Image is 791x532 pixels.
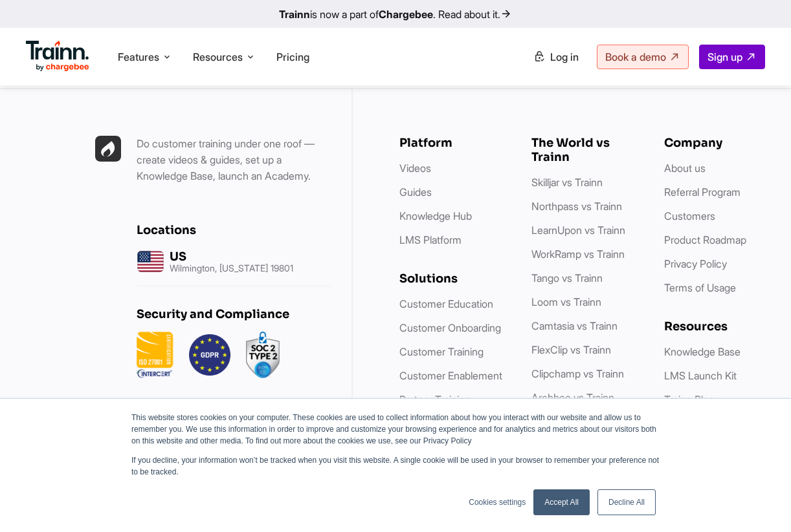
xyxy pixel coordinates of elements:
a: Accept All [533,489,590,515]
p: Wilmington, [US_STATE] 19801 [170,264,293,273]
a: WorkRamp vs Trainn [531,248,625,261]
h6: US [170,250,293,264]
a: Skilljar vs Trainn [531,176,603,189]
a: Guides [399,186,432,198]
h6: Solutions [399,271,506,286]
h6: The World vs Trainn [531,136,638,164]
a: Partner Training [399,393,471,406]
span: Log in [550,50,579,63]
a: Customer Training [399,345,484,358]
img: ISO [137,332,173,378]
span: Book a demo [605,50,666,63]
a: About us [664,162,706,175]
a: Customer Enablement [399,369,502,382]
a: Customers [664,209,715,222]
a: Archbee vs Trainn [531,391,614,404]
p: Do customer training under one roof — create videos & guides, set up a Knowledge Base, launch an ... [137,136,331,184]
a: Clipchamp vs Trainn [531,367,624,380]
img: Trainn Logo [26,41,89,72]
img: Trainn | everything under one roof [95,136,121,162]
a: LMS Platform [399,233,462,246]
a: Customer Education [399,297,493,310]
a: Log in [526,45,586,69]
a: Videos [399,162,431,175]
a: Camtasia vs Trainn [531,319,618,332]
img: soc2 [246,332,280,378]
a: Book a demo [597,45,689,69]
b: Trainn [279,8,310,21]
img: GDPR.png [189,332,230,378]
a: Pricing [276,50,309,63]
img: us headquarters [137,248,164,275]
span: Features [118,50,159,64]
a: Product Roadmap [664,233,746,246]
a: Terms of Usage [664,281,736,294]
p: If you decline, your information won’t be tracked when you visit this website. A single cookie wi... [131,454,660,478]
a: Knowledge Hub [399,209,472,222]
a: FlexClip vs Trainn [531,343,611,356]
a: Sign up [699,45,765,69]
a: Customer Onboarding [399,321,501,334]
span: Resources [193,50,243,64]
a: Trainn Blog [664,393,715,406]
h6: Locations [137,223,331,237]
p: This website stores cookies on your computer. These cookies are used to collect information about... [131,412,660,447]
a: Cookies settings [469,496,526,508]
a: Tango vs Trainn [531,271,603,284]
a: LearnUpon vs Trainn [531,224,625,237]
a: Loom vs Trainn [531,295,601,308]
a: Referral Program [664,186,741,198]
a: LMS Launch Kit [664,369,737,382]
h6: Platform [399,136,506,150]
a: Northpass vs Trainn [531,200,622,213]
h6: Company [664,136,770,150]
a: Privacy Policy [664,257,727,270]
b: Chargebee [379,8,433,21]
h6: Security and Compliance [137,307,331,321]
span: Sign up [707,50,742,63]
h6: Resources [664,319,770,334]
a: Decline All [597,489,656,515]
a: Knowledge Base [664,345,741,358]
